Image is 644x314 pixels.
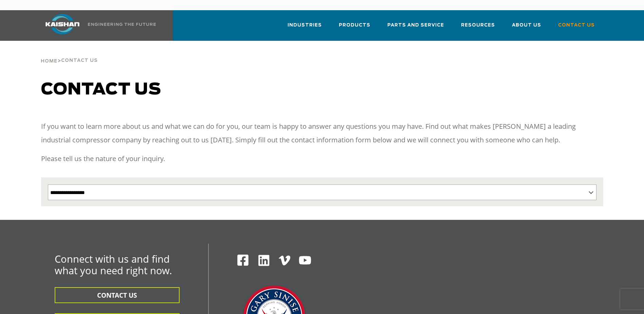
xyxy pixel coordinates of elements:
img: Linkedin [257,254,271,267]
a: Resources [461,16,495,39]
img: Engineering the future [88,23,156,26]
span: Products [339,21,370,29]
button: CONTACT US [55,287,180,303]
span: Contact Us [558,21,595,29]
p: If you want to learn more about us and what we can do for you, our team is happy to answer any qu... [41,120,603,147]
p: Please tell us the nature of your inquiry. [41,152,603,165]
a: Kaishan USA [37,10,157,41]
span: Parts and Service [387,21,444,29]
span: Resources [461,21,495,29]
img: Facebook [237,254,249,266]
span: Industries [288,21,322,29]
span: Contact Us [61,58,98,63]
span: About Us [512,21,541,29]
div: > [41,41,98,67]
img: Youtube [298,254,312,267]
a: About Us [512,16,541,39]
a: Parts and Service [387,16,444,39]
img: Vimeo [279,256,290,265]
span: Home [41,59,57,64]
a: Products [339,16,370,39]
a: Home [41,58,57,64]
span: Contact us [41,82,161,98]
a: Industries [288,16,322,39]
span: Connect with us and find what you need right now. [55,252,172,277]
a: Contact Us [558,16,595,39]
img: kaishan logo [37,14,88,34]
